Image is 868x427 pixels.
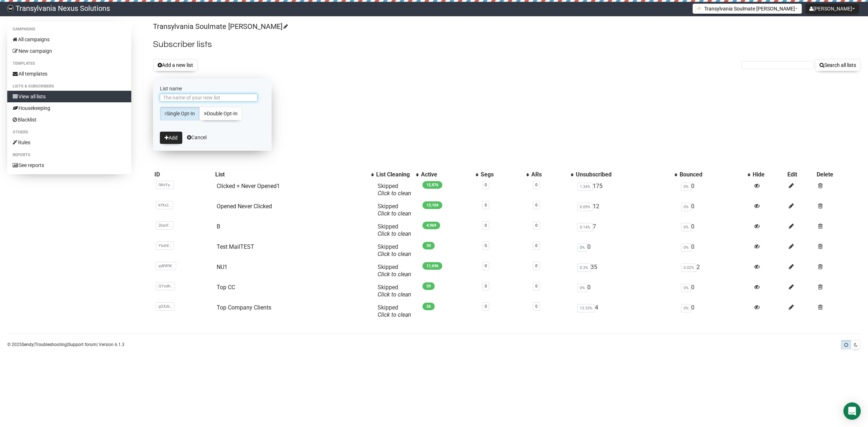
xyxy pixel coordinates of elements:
a: Double Opt-In [199,107,242,120]
span: 0% [681,183,691,191]
span: 0.3% [577,264,591,272]
th: Unsubscribed: No sort applied, activate to apply an ascending sort [574,170,678,180]
a: Top Company Clients [217,304,271,311]
th: Active: No sort applied, activate to apply an ascending sort [420,170,479,180]
th: List Cleaning: No sort applied, activate to apply an ascending sort [375,170,420,180]
th: List: No sort applied, activate to apply an ascending sort [214,170,375,180]
a: Cancel [187,134,207,140]
div: Active [421,171,472,178]
a: 0 [485,183,487,187]
a: View all lists [7,91,131,102]
button: Search all lists [815,59,861,71]
td: 0 [678,301,752,321]
a: 0 [535,264,537,268]
div: Hide [753,171,784,178]
span: 0% [681,284,691,292]
th: ARs: No sort applied, activate to apply an ascending sort [530,170,574,180]
a: Support forum [68,342,97,347]
span: kfXx2.. [156,201,173,209]
a: 0 [485,203,487,208]
span: Skipped [378,243,411,257]
img: 586cc6b7d8bc403f0c61b981d947c989 [7,5,14,12]
a: Blacklist [7,114,131,125]
div: Unsubscribed [576,171,671,178]
a: Opened Never Clicked [217,203,272,210]
a: 0 [535,183,537,187]
a: Clicked + Never Opened1 [217,183,280,189]
th: Hide: No sort applied, sorting is disabled [751,170,786,180]
span: 0% [681,223,691,231]
span: 12,876 [422,181,442,189]
li: Campaigns [7,25,131,34]
a: NU1 [217,264,227,270]
img: 1.png [697,5,702,11]
a: 0 [535,243,537,248]
div: Bounced [680,171,744,178]
a: 0 [535,223,537,228]
div: ID [154,171,212,178]
a: Single Opt-In [160,107,200,120]
span: Skipped [378,183,411,197]
span: 13,104 [422,201,442,209]
td: 2 [678,261,752,281]
span: Skipped [378,304,411,318]
a: 0 [535,284,537,289]
th: Segs: No sort applied, activate to apply an ascending sort [479,170,530,180]
span: Skipped [378,284,411,298]
td: 0 [574,240,678,261]
li: Lists & subscribers [7,82,131,91]
button: Add [160,132,182,144]
th: ID: No sort applied, sorting is disabled [153,170,214,180]
div: Segs [481,171,523,178]
a: 0 [535,203,537,208]
span: Skipped [378,223,411,237]
td: 0 [678,200,752,220]
a: 0 [485,264,487,268]
th: Edit: No sort applied, sorting is disabled [786,170,815,180]
a: See reports [7,159,131,171]
td: 0 [678,281,752,301]
a: Troubleshooting [35,342,67,347]
span: 30 [422,242,435,249]
a: Click to clean [378,251,411,257]
td: 4 [574,301,678,321]
td: 0 [678,220,752,240]
div: Edit [787,171,814,178]
span: Y6zhE.. [156,242,174,250]
a: Click to clean [378,230,411,237]
a: Click to clean [378,291,411,298]
a: 0 [485,304,487,309]
span: 11,696 [422,262,442,270]
th: Bounced: No sort applied, activate to apply an ascending sort [678,170,752,180]
a: Sendy [22,342,34,347]
li: Templates [7,59,131,68]
div: List [215,171,367,178]
a: Click to clean [378,210,411,217]
span: 0% [577,243,587,252]
a: Housekeeping [7,102,131,114]
span: 0.02% [681,264,697,272]
span: 0% [681,243,691,252]
span: 59 [422,282,435,290]
a: Test MailTEST [217,243,254,250]
span: 0% [681,304,691,312]
button: Add a new list [153,59,198,71]
span: 0.09% [577,203,593,211]
td: 0 [574,281,678,301]
a: Click to clean [378,271,411,278]
span: 0.14% [577,223,593,231]
span: QYodh.. [156,282,175,290]
td: 7 [574,220,678,240]
input: The name of your new list [160,94,258,102]
a: 0 [485,223,487,228]
td: 175 [574,180,678,200]
th: Delete: No sort applied, sorting is disabled [815,170,861,180]
span: IWoYy.. [156,181,174,189]
div: ARs [531,171,567,178]
a: 0 [535,304,537,309]
a: 0 [485,243,487,248]
div: List Cleaning [376,171,412,178]
span: gSXzb.. [156,302,174,311]
a: All campaigns [7,34,131,45]
td: 35 [574,261,678,281]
